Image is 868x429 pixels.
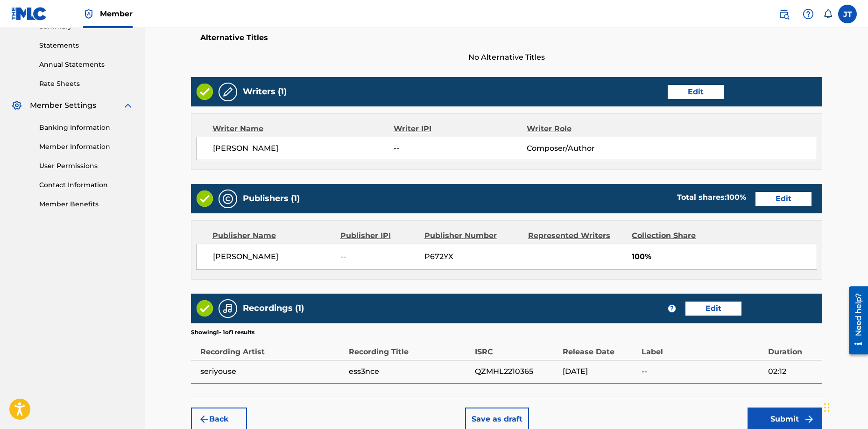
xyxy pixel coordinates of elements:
[197,190,213,207] img: Valid
[838,5,857,23] div: User Menu
[212,230,333,241] div: Publisher Name
[11,100,22,111] img: Member Settings
[30,100,96,111] span: Member Settings
[803,8,814,20] img: help
[685,302,741,316] button: Edit
[213,251,334,262] span: [PERSON_NAME]
[122,100,134,111] img: expand
[755,192,812,206] button: Edit
[222,193,233,204] img: Publishers
[243,193,300,204] h5: Publishers (1)
[83,8,94,20] img: Top Rightsholder
[668,85,724,99] button: Edit
[197,84,213,100] img: Valid
[191,52,822,63] span: No Alternative Titles
[642,337,763,358] div: Label
[349,366,470,377] span: ess3nce
[632,230,722,241] div: Collection Share
[39,142,134,152] a: Member Information
[39,60,134,70] a: Annual Statements
[197,300,213,316] img: Valid
[349,337,470,358] div: Recording Title
[475,366,558,377] span: QZMHL2210365
[39,199,134,209] a: Member Benefits
[632,251,817,262] span: 100%
[668,305,676,312] span: ?
[394,123,527,134] div: Writer IPI
[563,337,637,358] div: Release Date
[39,41,134,50] a: Statements
[394,143,526,154] span: --
[824,394,830,422] div: Drag
[198,414,210,425] img: 7ee5dd4eb1f8a8e3ef2f.svg
[212,123,394,134] div: Writer Name
[475,337,558,358] div: ISRC
[222,303,233,314] img: Recordings
[768,366,818,377] span: 02:12
[340,230,417,241] div: Publisher IPI
[642,366,763,377] span: --
[11,7,47,21] img: MLC Logo
[799,5,818,23] div: Help
[842,283,868,358] iframe: Resource Center
[527,143,648,154] span: Composer/Author
[200,337,344,358] div: Recording Artist
[768,337,818,358] div: Duration
[823,9,833,19] div: Notifications
[424,230,521,241] div: Publisher Number
[424,251,521,262] span: P672YX
[527,123,648,134] div: Writer Role
[100,8,133,19] span: Member
[243,303,304,314] h5: Recordings (1)
[200,33,813,42] h5: Alternative Titles
[821,384,868,429] iframe: Chat Widget
[191,328,254,337] p: Showing 1 - 1 of 1 results
[39,161,134,171] a: User Permissions
[213,143,394,154] span: [PERSON_NAME]
[727,193,746,202] span: 100 %
[677,192,746,203] div: Total shares:
[528,230,625,241] div: Represented Writers
[200,366,344,377] span: seriyouse
[39,123,134,133] a: Banking Information
[222,86,233,98] img: Writers
[775,5,793,23] a: Public Search
[804,414,815,425] img: f7272a7cc735f4ea7f67.svg
[243,86,287,97] h5: Writers (1)
[340,251,417,262] span: --
[39,180,134,190] a: Contact Information
[563,366,637,377] span: [DATE]
[39,79,134,89] a: Rate Sheets
[778,8,790,20] img: search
